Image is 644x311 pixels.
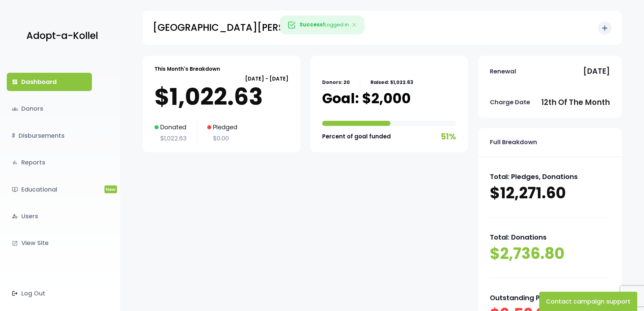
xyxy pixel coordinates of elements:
a: dashboardDashboard [7,73,92,91]
p: Charge Date [490,97,530,108]
p: $12,271.60 [490,183,610,204]
button: add [598,21,612,35]
p: Adopt-a-Kollel [26,27,98,44]
a: bar_chartReports [7,153,92,172]
span: groups [12,106,18,112]
i: bar_chart [12,159,18,165]
p: $2,736.80 [490,243,610,264]
button: Close [345,16,364,34]
i: add [601,24,609,32]
p: Renewal [490,66,516,77]
span: New [104,185,117,193]
a: $Disbursements [7,127,92,145]
p: Donors: 20 [322,78,350,87]
div: Logged in [280,16,364,35]
p: Total: Pledges, Donations [490,171,610,183]
button: Contact campaign support [539,292,637,311]
p: $1,022.63 [154,83,288,110]
i: dashboard [12,79,18,85]
p: Percent of goal funded [322,131,391,142]
p: [DATE] - [DATE] [154,74,288,83]
p: $0.00 [207,133,237,144]
p: [GEOGRAPHIC_DATA][PERSON_NAME] [153,19,338,36]
a: Adopt-a-Kollel [23,20,98,52]
p: Raised: $1,022.63 [371,78,413,87]
p: Full Breakdown [490,137,537,148]
p: Total: Donations [490,231,610,243]
p: This Month's Breakdown [154,64,220,73]
p: 51% [441,129,456,144]
p: Donated [154,122,187,133]
p: [DATE] [583,65,610,78]
p: 12th of the month [541,96,610,109]
a: launchView Site [7,234,92,252]
p: Goal: $2,000 [322,90,411,107]
i: ondemand_video [12,186,18,193]
a: groupsDonors [7,99,92,118]
p: Pledged [207,122,237,133]
i: manage_accounts [12,213,18,219]
a: Log Out [7,284,92,303]
a: manage_accountsUsers [7,207,92,225]
p: $1,022.63 [154,133,187,144]
a: ondemand_videoEducationalNew [7,180,92,199]
i: launch [12,240,18,246]
strong: Success! [300,21,325,28]
p: Outstanding Pledges [490,292,610,304]
i: $ [12,131,15,141]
